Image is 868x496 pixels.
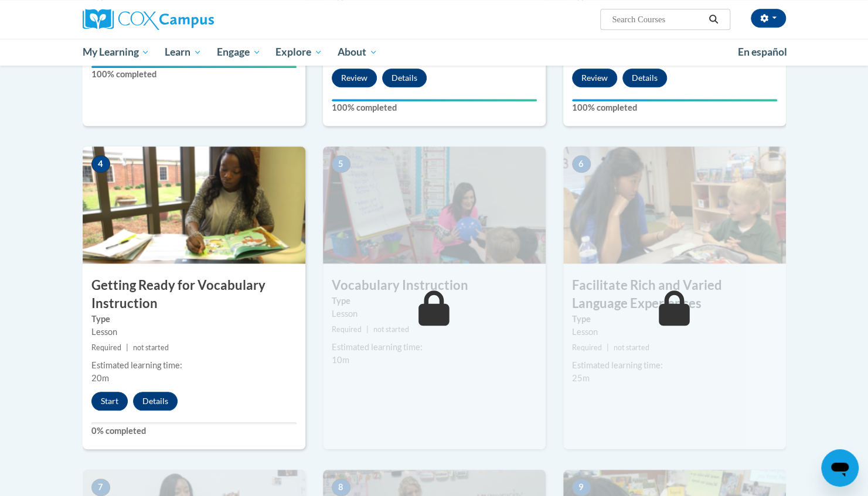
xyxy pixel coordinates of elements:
div: Lesson [332,307,537,320]
span: My Learning [82,45,149,59]
span: About [338,45,377,59]
button: Details [622,69,667,87]
img: Course Image [563,146,786,264]
div: Estimated learning time: [332,341,537,354]
span: Learn [165,45,202,59]
span: | [366,325,369,334]
button: Account Settings [751,9,786,28]
label: 100% completed [332,101,537,114]
span: not started [133,343,169,352]
button: Details [382,69,427,87]
a: My Learning [75,39,158,66]
a: En español [730,40,795,64]
h3: Vocabulary Instruction [323,276,546,295]
div: Your progress [332,99,537,101]
span: 4 [91,155,110,173]
div: Your progress [91,66,297,68]
div: Estimated learning time: [572,359,777,372]
span: Required [91,343,121,352]
label: 100% completed [572,101,777,114]
div: Lesson [572,326,777,338]
span: | [126,343,128,352]
input: Search Courses [611,12,704,26]
div: Estimated learning time: [91,359,297,372]
a: Engage [209,39,268,66]
button: Details [133,392,178,411]
label: Type [332,295,537,307]
img: Course Image [323,146,546,264]
span: not started [373,325,409,334]
button: Review [572,69,617,87]
span: Required [572,343,602,352]
div: Your progress [572,99,777,101]
a: Cox Campus [83,9,305,30]
img: Course Image [83,146,305,264]
span: 5 [332,155,350,173]
button: Review [332,69,377,87]
span: Required [332,325,362,334]
span: 9 [572,478,591,496]
a: Explore [268,39,330,66]
span: 8 [332,478,350,496]
label: 100% completed [91,68,297,81]
span: 10m [332,355,349,365]
span: 6 [572,155,591,173]
iframe: Button to launch messaging window [821,449,859,487]
button: Search [704,12,722,26]
a: About [330,39,385,66]
span: | [607,343,609,352]
span: En español [738,46,787,58]
h3: Facilitate Rich and Varied Language Experiences [563,276,786,313]
span: not started [614,343,649,352]
img: Cox Campus [83,9,214,30]
label: Type [572,313,777,326]
a: Learn [157,39,209,66]
h3: Getting Ready for Vocabulary Instruction [83,276,305,313]
span: Engage [217,45,261,59]
label: Type [91,313,297,326]
span: 20m [91,373,109,383]
button: Start [91,392,128,411]
span: 25m [572,373,590,383]
label: 0% completed [91,425,297,437]
div: Lesson [91,326,297,338]
span: 7 [91,478,110,496]
div: Main menu [65,39,804,66]
span: Explore [275,45,322,59]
